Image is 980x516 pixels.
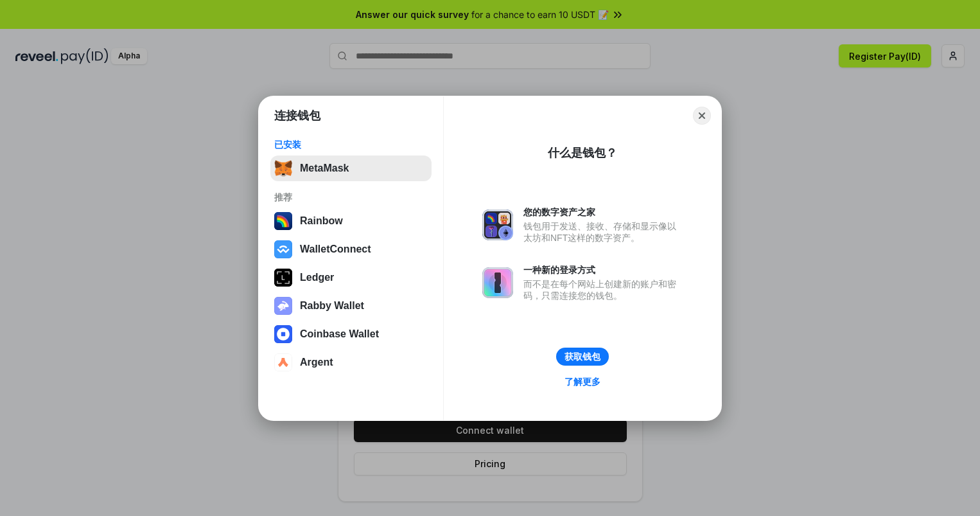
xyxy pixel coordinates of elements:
button: Ledger [270,265,432,290]
div: 什么是钱包？ [548,145,617,161]
div: 了解更多 [564,376,600,387]
img: svg+xml,%3Csvg%20xmlns%3D%22http%3A%2F%2Fwww.w3.org%2F2000%2Fsvg%22%20fill%3D%22none%22%20viewBox... [274,297,292,315]
img: svg+xml,%3Csvg%20fill%3D%22none%22%20height%3D%2233%22%20viewBox%3D%220%200%2035%2033%22%20width%... [274,159,292,177]
img: svg+xml,%3Csvg%20width%3D%2228%22%20height%3D%2228%22%20viewBox%3D%220%200%2028%2028%22%20fill%3D... [274,353,292,371]
button: Rainbow [270,208,432,234]
div: WalletConnect [300,244,371,255]
img: svg+xml,%3Csvg%20xmlns%3D%22http%3A%2F%2Fwww.w3.org%2F2000%2Fsvg%22%20fill%3D%22none%22%20viewBox... [482,267,513,298]
div: 钱包用于发送、接收、存储和显示像以太坊和NFT这样的数字资产。 [523,220,683,244]
div: 获取钱包 [564,351,600,362]
div: 您的数字资产之家 [523,206,683,218]
h1: 连接钱包 [274,108,320,123]
div: 而不是在每个网站上创建新的账户和密码，只需连接您的钱包。 [523,278,683,301]
div: Coinbase Wallet [300,328,379,340]
img: svg+xml,%3Csvg%20width%3D%2228%22%20height%3D%2228%22%20viewBox%3D%220%200%2028%2028%22%20fill%3D... [274,325,292,343]
div: 一种新的登录方式 [523,264,683,276]
button: Close [693,107,711,125]
img: svg+xml,%3Csvg%20xmlns%3D%22http%3A%2F%2Fwww.w3.org%2F2000%2Fsvg%22%20width%3D%2228%22%20height%3... [274,269,292,287]
div: MetaMask [300,163,349,174]
div: Rainbow [300,215,343,227]
a: 了解更多 [557,373,608,390]
button: WalletConnect [270,236,432,262]
div: Argent [300,357,333,368]
div: 已安装 [274,139,428,150]
button: Argent [270,350,432,375]
button: MetaMask [270,156,432,181]
div: 推荐 [274,191,428,203]
button: Coinbase Wallet [270,321,432,347]
img: svg+xml,%3Csvg%20xmlns%3D%22http%3A%2F%2Fwww.w3.org%2F2000%2Fsvg%22%20fill%3D%22none%22%20viewBox... [482,209,513,240]
button: Rabby Wallet [270,293,432,319]
img: svg+xml,%3Csvg%20width%3D%2228%22%20height%3D%2228%22%20viewBox%3D%220%200%2028%2028%22%20fill%3D... [274,240,292,258]
div: Rabby Wallet [300,300,364,312]
button: 获取钱包 [556,348,609,366]
div: Ledger [300,272,334,283]
img: svg+xml,%3Csvg%20width%3D%22120%22%20height%3D%22120%22%20viewBox%3D%220%200%20120%20120%22%20fil... [274,212,292,230]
